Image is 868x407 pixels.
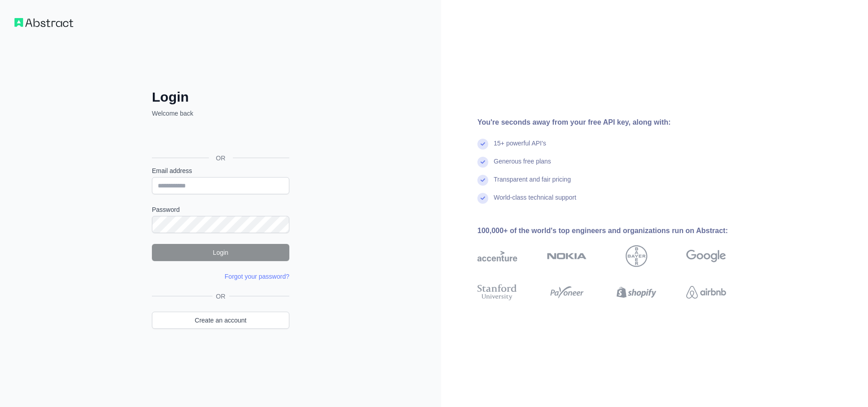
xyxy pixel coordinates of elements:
[494,175,571,193] div: Transparent and fair pricing
[494,193,576,211] div: World-class technical support
[152,109,289,118] p: Welcome back
[477,175,488,186] img: check mark
[212,292,229,301] span: OR
[547,282,587,302] img: payoneer
[494,139,546,157] div: 15+ powerful API's
[494,157,551,175] div: Generous free plans
[209,154,233,163] span: OR
[477,117,755,128] div: You're seconds away from your free API key, along with:
[477,225,755,236] div: 100,000+ of the world's top engineers and organizations run on Abstract:
[477,245,517,267] img: accenture
[14,18,73,27] img: Workflow
[152,312,289,329] a: Create an account
[477,139,488,150] img: check mark
[147,128,292,148] iframe: Кнопка "Войти с аккаунтом Google"
[152,205,289,214] label: Password
[477,282,517,302] img: stanford university
[686,282,726,302] img: airbnb
[477,157,488,168] img: check mark
[152,244,289,261] button: Login
[225,273,289,280] a: Forgot your password?
[686,245,726,267] img: google
[547,245,587,267] img: nokia
[626,245,647,267] img: bayer
[152,89,289,105] h2: Login
[152,166,289,175] label: Email address
[617,282,656,302] img: shopify
[477,193,488,204] img: check mark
